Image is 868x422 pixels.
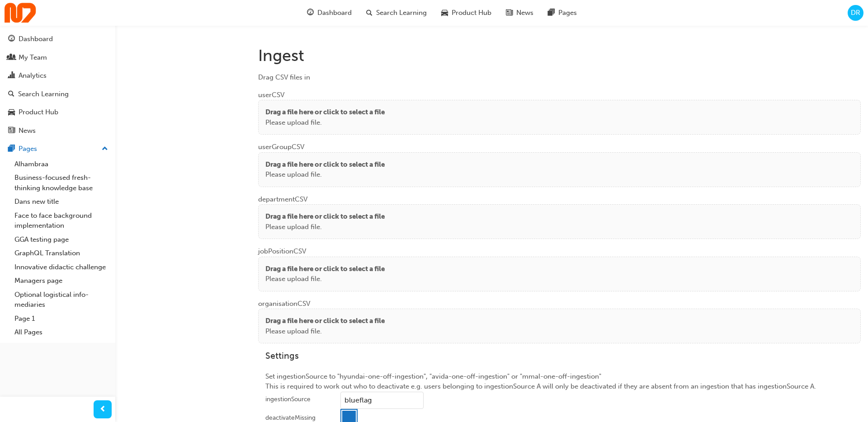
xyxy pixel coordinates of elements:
div: Search Learning [18,89,69,99]
span: car-icon [8,108,15,117]
div: userGroup CSV [258,135,861,187]
div: Drag a file here or click to select a filePlease upload file. [258,204,861,239]
span: news-icon [506,7,513,19]
div: Drag a file here or click to select a filePlease upload file. [258,100,861,135]
p: Drag a file here or click to select a file [265,159,385,170]
span: guage-icon [8,35,15,43]
a: GraphQL Translation [11,246,112,260]
div: organisation CSV [258,291,861,344]
div: News [19,126,36,136]
p: Please upload file. [265,222,385,232]
a: Dashboard [4,31,112,47]
div: user CSV [258,83,861,135]
span: Search Learning [376,8,427,18]
img: Trak [5,3,36,23]
a: News [4,122,112,139]
span: Product Hub [452,8,491,18]
a: Innovative didactic challenge [11,260,112,274]
p: Please upload file. [265,117,385,128]
span: News [516,8,533,18]
a: pages-iconPages [541,4,584,22]
input: ingestionSource [340,392,424,409]
span: prev-icon [99,404,106,415]
a: Face to face background implementation [11,209,112,233]
a: Optional logistical info-mediaries [11,288,112,312]
a: Analytics [4,67,112,84]
a: search-iconSearch Learning [359,4,434,22]
p: Drag a file here or click to select a file [265,264,385,274]
div: My Team [19,52,47,63]
p: Please upload file. [265,274,385,284]
a: Dans new title [11,195,112,209]
a: Alhambraa [11,157,112,171]
span: search-icon [8,90,14,98]
a: Business-focused fresh-thinking knowledge base [11,171,112,195]
span: car-icon [441,7,448,19]
a: My Team [4,49,112,66]
div: department CSV [258,187,861,239]
div: Drag CSV files in [258,72,861,83]
a: Managers page [11,274,112,288]
p: Drag a file here or click to select a file [265,107,385,117]
div: jobPosition CSV [258,239,861,291]
div: Dashboard [19,34,53,44]
a: car-iconProduct Hub [434,4,499,22]
span: up-icon [102,143,108,155]
button: Pages [4,141,112,157]
a: All Pages [11,325,112,339]
span: chart-icon [8,72,15,80]
div: Product Hub [19,107,58,117]
a: news-iconNews [499,4,541,22]
p: Please upload file. [265,326,385,337]
span: pages-icon [548,7,555,19]
p: Drag a file here or click to select a file [265,316,385,326]
h3: Settings [265,351,854,361]
a: Search Learning [4,86,112,103]
span: Pages [558,8,577,18]
h1: Ingest [258,46,861,66]
div: Pages [19,144,37,154]
a: guage-iconDashboard [300,4,359,22]
div: Drag a file here or click to select a filePlease upload file. [258,309,861,343]
span: news-icon [8,127,15,135]
a: Page 1 [11,312,112,326]
div: Analytics [19,70,47,81]
div: Drag a file here or click to select a filePlease upload file. [258,152,861,187]
span: search-icon [366,7,373,19]
div: ingestionSource [265,395,311,404]
span: pages-icon [8,145,15,153]
p: Drag a file here or click to select a file [265,211,385,222]
button: DR [848,5,863,21]
span: Dashboard [317,8,352,18]
a: GGA testing page [11,233,112,247]
span: guage-icon [307,7,314,19]
span: people-icon [8,54,15,62]
button: DashboardMy TeamAnalyticsSearch LearningProduct HubNews [4,29,112,141]
div: Drag a file here or click to select a filePlease upload file. [258,257,861,291]
p: Please upload file. [265,169,385,180]
span: DR [851,8,860,18]
a: Product Hub [4,104,112,121]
